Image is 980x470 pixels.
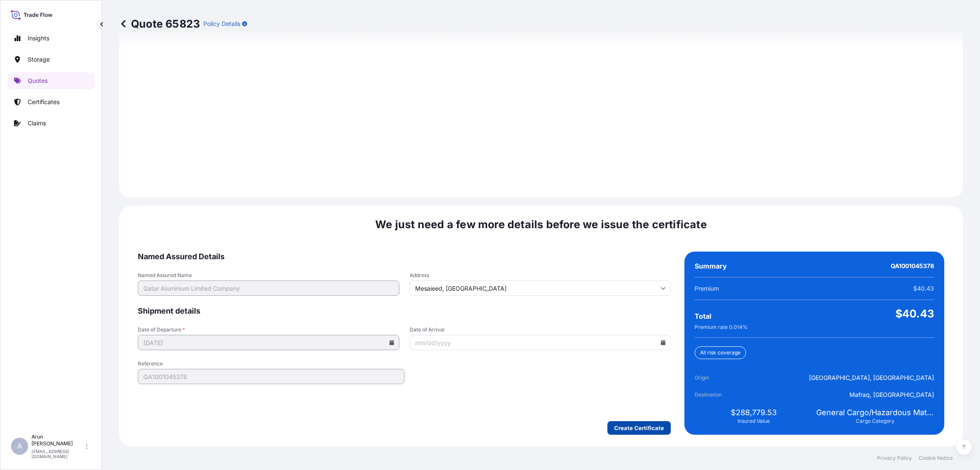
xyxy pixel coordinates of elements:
[695,391,742,399] span: Destination
[607,421,671,435] button: Create Certificate
[410,272,671,279] span: Address
[410,280,671,296] input: Cargo owner address
[203,20,240,28] p: Policy Details
[138,335,399,350] input: mm/dd/yyyy
[138,360,405,367] span: Reference
[138,272,399,279] span: Named Assured Name
[913,284,934,293] span: $40.43
[375,218,707,231] span: We just need a few more details before we issue the certificate
[738,418,770,425] span: Insured Value
[895,307,934,320] span: $40.43
[17,442,22,450] span: A
[891,262,934,270] span: QA1001045378
[7,93,95,110] a: Certificates
[138,252,671,262] span: Named Assured Details
[731,408,777,418] span: $288,779.53
[695,312,711,320] span: Total
[7,30,95,47] a: Insights
[138,369,405,384] input: Your internal reference
[7,72,95,89] a: Quotes
[138,326,399,333] span: Date of Departure
[695,284,719,293] span: Premium
[7,51,95,68] a: Storage
[695,262,727,270] span: Summary
[28,76,48,85] p: Quotes
[28,34,49,42] p: Insights
[7,115,95,132] a: Claims
[119,17,200,31] p: Quote 65823
[410,326,671,333] span: Date of Arrival
[877,455,912,462] a: Privacy Policy
[695,374,742,382] span: Origin
[410,335,671,350] input: mm/dd/yyyy
[28,98,60,106] p: Certificates
[28,119,46,127] p: Claims
[614,424,664,432] p: Create Certificate
[695,324,748,331] span: Premium rate 0.014 %
[31,449,84,459] p: [EMAIL_ADDRESS][DOMAIN_NAME]
[31,433,84,447] p: Arun [PERSON_NAME]
[809,374,934,382] span: [GEOGRAPHIC_DATA], [GEOGRAPHIC_DATA]
[856,418,895,425] span: Cargo Category
[695,346,746,359] div: All risk coverage
[849,391,934,399] span: Mafraq, [GEOGRAPHIC_DATA]
[919,455,953,462] a: Cookie Notice
[138,306,671,316] span: Shipment details
[28,55,50,64] p: Storage
[816,408,934,418] span: General Cargo/Hazardous Material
